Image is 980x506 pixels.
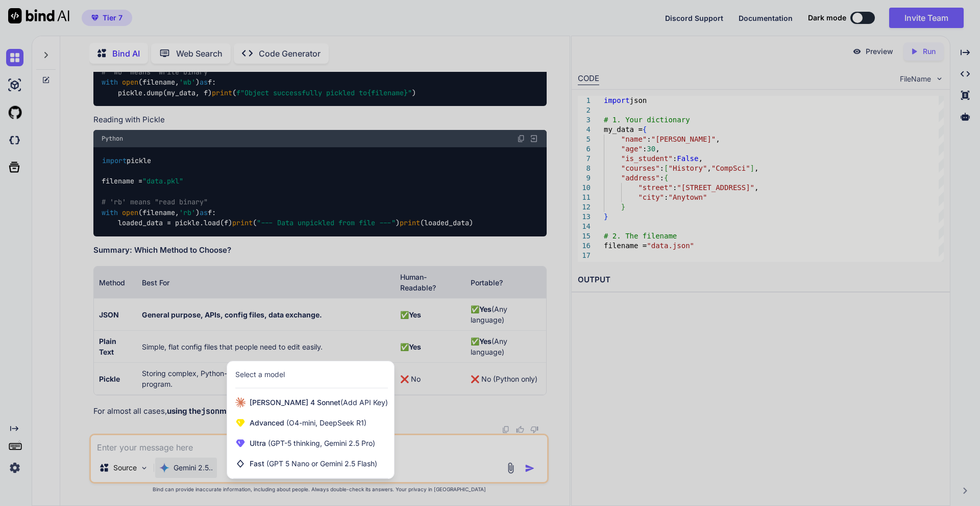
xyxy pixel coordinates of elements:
[235,369,285,380] div: Select a model
[250,459,377,469] span: Fast
[266,459,377,468] span: (GPT 5 Nano or Gemini 2.5 Flash)
[266,439,375,447] span: (GPT-5 thinking, Gemini 2.5 Pro)
[284,418,366,427] span: (O4-mini, DeepSeek R1)
[340,398,388,407] span: (Add API Key)
[250,438,375,448] span: Ultra
[250,397,388,408] span: [PERSON_NAME] 4 Sonnet
[250,418,366,428] span: Advanced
